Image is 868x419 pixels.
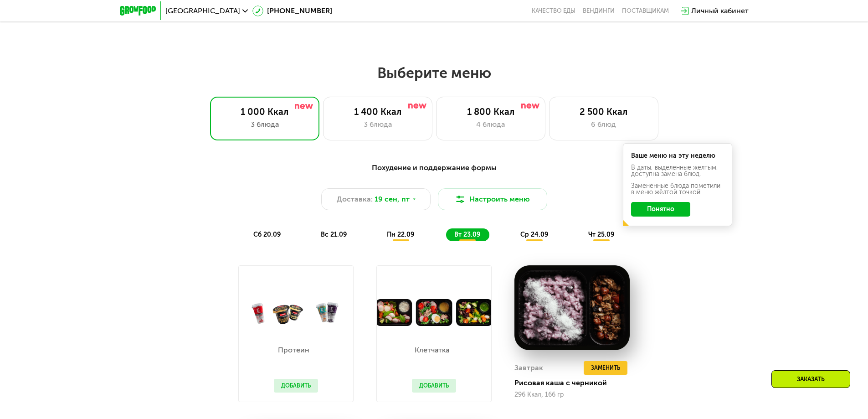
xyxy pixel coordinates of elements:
a: Вендинги [583,7,615,15]
button: Настроить меню [438,188,547,210]
div: 1 800 Ккал [446,106,536,117]
p: Клетчатка [412,347,452,354]
span: вс 21.09 [321,231,347,238]
div: 3 блюда [220,119,310,130]
button: Понятно [631,202,690,217]
span: сб 20.09 [253,231,281,238]
div: 6 блюд [559,119,649,130]
button: Добавить [274,379,318,393]
div: Рисовая каша с черникой [514,378,637,388]
div: 4 блюда [446,119,536,130]
div: 3 блюда [333,119,423,130]
span: [GEOGRAPHIC_DATA] [165,7,240,15]
div: Ваше меню на эту неделю [631,153,724,159]
div: Завтрак [514,361,543,375]
button: Добавить [412,379,456,393]
div: Похудение и поддержание формы [164,162,704,174]
span: вт 23.09 [454,231,480,238]
span: Заменить [591,363,620,372]
span: ср 24.09 [520,231,548,238]
a: [PHONE_NUMBER] [252,5,332,16]
div: 1 000 Ккал [220,106,310,117]
div: Заменённые блюда пометили в меню жёлтой точкой. [631,183,724,196]
button: Заменить [584,361,627,375]
p: Протеин [274,347,313,354]
h2: Выберите меню [29,64,839,82]
div: Личный кабинет [691,5,749,16]
span: 19 сен, пт [375,194,410,205]
span: пн 22.09 [387,231,414,238]
div: 296 Ккал, 166 гр [514,391,630,398]
div: поставщикам [622,7,669,15]
a: Качество еды [532,7,575,15]
span: Доставка: [337,194,373,205]
div: 2 500 Ккал [559,106,649,117]
div: Заказать [771,370,850,388]
div: В даты, выделенные желтым, доступна замена блюд. [631,165,724,177]
div: 1 400 Ккал [333,106,423,117]
span: чт 25.09 [588,231,614,238]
